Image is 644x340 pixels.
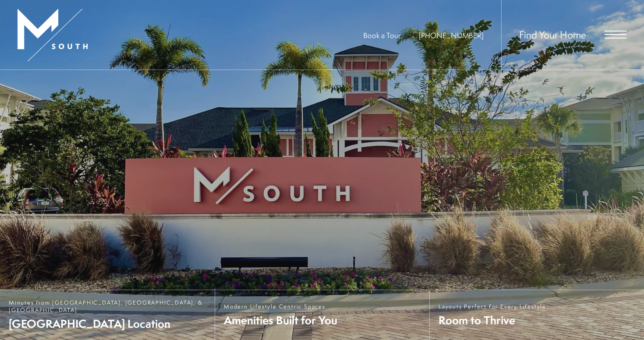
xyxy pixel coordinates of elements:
span: [PHONE_NUMBER] [419,30,484,40]
button: Open Menu [605,31,626,39]
img: MSouth [18,9,88,61]
a: Call Us at 813-570-8014 [419,30,484,40]
a: Book a Tour [363,30,400,40]
a: Find Your Home [519,28,586,42]
span: [GEOGRAPHIC_DATA] Location [9,316,206,331]
span: Minutes from [GEOGRAPHIC_DATA], [GEOGRAPHIC_DATA], & [GEOGRAPHIC_DATA] [9,299,206,314]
